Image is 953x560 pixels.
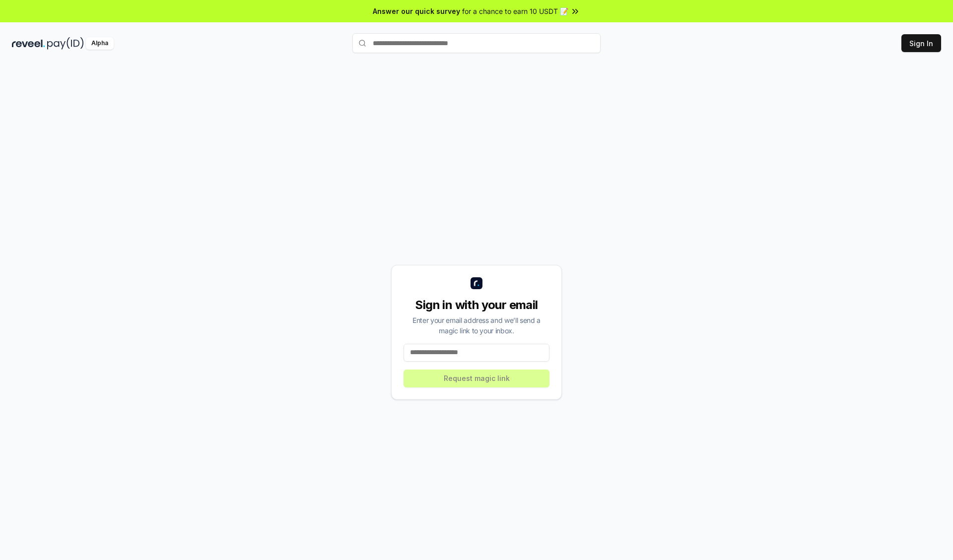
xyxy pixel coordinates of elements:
div: Enter your email address and we’ll send a magic link to your inbox. [404,315,549,336]
div: Sign in with your email [404,297,549,313]
img: reveel_dark [12,37,45,50]
span: for a chance to earn 10 USDT 📝 [462,6,568,16]
img: logo_small [471,277,482,289]
div: Alpha [86,37,114,50]
span: Answer our quick survey [373,6,460,16]
img: pay_id [47,37,84,50]
button: Sign In [901,34,941,52]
